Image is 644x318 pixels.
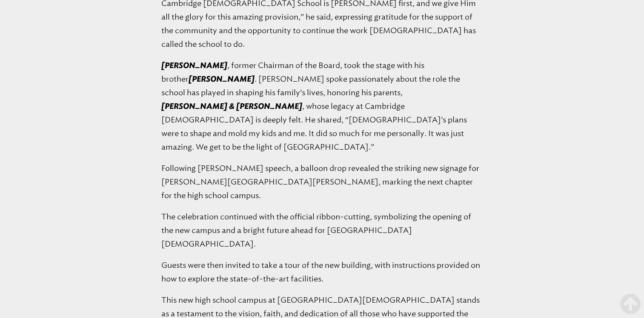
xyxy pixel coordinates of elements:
[189,74,255,84] span: [PERSON_NAME]
[161,102,302,111] span: [PERSON_NAME] & [PERSON_NAME]
[161,210,483,251] p: The celebration continued with the official ribbon-cutting, symbolizing the opening of the new ca...
[161,61,227,70] span: [PERSON_NAME]
[161,162,483,202] p: Following [PERSON_NAME] speech, a balloon drop revealed the striking new signage for [PERSON_NAME...
[161,258,483,286] p: Guests were then invited to take a tour of the new building, with instructions provided on how to...
[161,59,483,154] p: , former Chairman of the Board, took the stage with his brother . [PERSON_NAME] spoke passionatel...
